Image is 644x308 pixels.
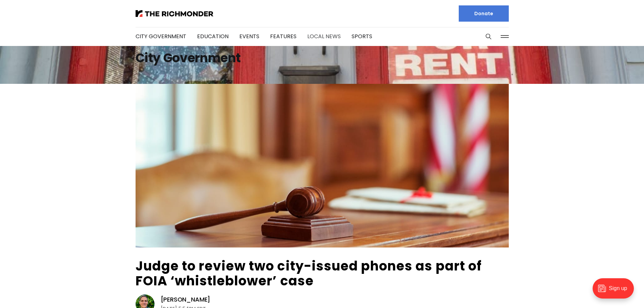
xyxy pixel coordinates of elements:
a: Events [239,32,259,40]
a: Education [197,32,229,40]
a: City Government [136,32,186,40]
a: Donate [459,5,509,22]
button: Search this site [483,31,494,42]
a: [PERSON_NAME] [161,295,211,304]
a: Features [270,32,296,40]
a: Judge to review two city-issued phones as part of FOIA ‘whistleblower’ case [136,257,482,290]
a: Local News [307,32,341,40]
h1: City Government [136,53,509,64]
img: The Richmonder [136,10,213,17]
iframe: portal-trigger [587,275,644,308]
a: Sports [352,32,372,40]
